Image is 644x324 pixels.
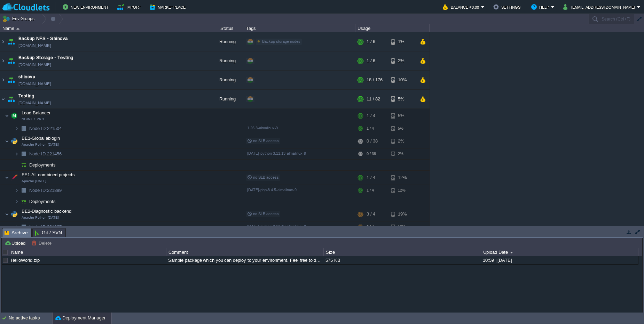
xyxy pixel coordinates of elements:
div: 2% [391,51,414,70]
img: AMDAwAAAACH5BAEAAAAALAAAAAABAAEAAAICRAEAOw== [16,28,19,30]
div: Running [209,51,244,70]
div: Running [209,71,244,89]
img: AMDAwAAAACH5BAEAAAAALAAAAAABAAEAAAICRAEAOw== [15,196,19,207]
div: 1 / 6 [367,32,375,51]
span: Apache Python [DATE] [22,143,59,147]
div: 18 / 176 [367,71,383,89]
span: [DATE]-python-3.11.12-almalinux-9 [247,224,306,228]
span: Backup storage nodes [262,39,300,43]
img: AMDAwAAAACH5BAEAAAAALAAAAAABAAEAAAICRAEAOw== [5,171,9,185]
span: Archive [5,228,28,237]
a: BE1-GloballabloginApache Python [DATE] [21,136,61,141]
img: AMDAwAAAACH5BAEAAAAALAAAAAABAAEAAAICRAEAOw== [5,109,9,123]
div: Running [209,32,244,51]
span: [DOMAIN_NAME] [18,61,51,68]
img: AMDAwAAAACH5BAEAAAAALAAAAAABAAEAAAICRAEAOw== [15,123,19,134]
span: BE1-Globallablogin [21,135,61,141]
button: Help [531,3,551,11]
button: Env Groups [2,14,37,24]
div: 5% [391,90,414,108]
div: 0 / 38 [367,148,376,159]
div: 575 KB [324,256,480,264]
div: 2% [391,148,414,159]
div: 3 / 4 [367,221,374,232]
span: Load Balancer [21,110,52,116]
span: no SLB access [247,175,279,179]
a: [DOMAIN_NAME] [18,99,51,106]
div: 3 / 4 [367,207,375,221]
img: AMDAwAAAACH5BAEAAAAALAAAAAABAAEAAAICRAEAOw== [9,207,19,221]
span: 221889 [29,187,63,193]
span: Git / SVN [35,228,62,237]
a: Node ID:221504 [29,125,63,131]
img: AMDAwAAAACH5BAEAAAAALAAAAAABAAEAAAICRAEAOw== [19,160,29,170]
div: 19% [391,207,414,221]
div: 1 / 4 [367,109,375,123]
img: AMDAwAAAACH5BAEAAAAALAAAAAABAAEAAAICRAEAOw== [19,196,29,207]
span: BE2-Diagnostic backend [21,208,72,214]
button: Upload [5,240,28,246]
span: 221967 [29,224,63,230]
div: Tags [244,24,355,32]
img: AMDAwAAAACH5BAEAAAAALAAAAAABAAEAAAICRAEAOw== [6,51,16,70]
a: Testing [18,92,34,99]
div: 1 / 6 [367,51,375,70]
div: Name [1,24,209,32]
span: Node ID: [29,224,47,229]
span: NGINX 1.26.3 [22,117,44,121]
a: Node ID:221967 [29,224,63,230]
div: Usage [356,24,429,32]
div: 11 / 82 [367,90,380,108]
div: Comment [167,248,323,256]
img: AMDAwAAAACH5BAEAAAAALAAAAAABAAEAAAICRAEAOw== [9,109,19,123]
a: Deployments [29,199,57,204]
img: AMDAwAAAACH5BAEAAAAALAAAAAABAAEAAAICRAEAOw== [0,90,6,108]
div: Running [209,90,244,108]
a: BE2-Diagnostic backendApache Python [DATE] [21,209,72,214]
div: 5% [391,109,414,123]
div: 1 / 4 [367,123,374,134]
button: Marketplace [150,3,188,11]
a: Backup Storage - Testing [18,54,73,61]
button: Delete [32,240,54,246]
img: AMDAwAAAACH5BAEAAAAALAAAAAABAAEAAAICRAEAOw== [15,221,19,232]
img: AMDAwAAAACH5BAEAAAAALAAAAAABAAEAAAICRAEAOw== [0,71,6,89]
img: AMDAwAAAACH5BAEAAAAALAAAAAABAAEAAAICRAEAOw== [19,221,29,232]
div: 1 / 4 [367,185,374,196]
span: 1.26.3-almalinux-9 [247,126,278,130]
img: Cloudlets [2,3,50,11]
div: 1% [391,32,414,51]
img: AMDAwAAAACH5BAEAAAAALAAAAAABAAEAAAICRAEAOw== [5,207,9,221]
div: 10:59 | [DATE] [481,256,638,264]
img: AMDAwAAAACH5BAEAAAAALAAAAAABAAEAAAICRAEAOw== [9,171,19,185]
span: Deployments [29,162,57,168]
img: AMDAwAAAACH5BAEAAAAALAAAAAABAAEAAAICRAEAOw== [0,51,6,70]
img: AMDAwAAAACH5BAEAAAAALAAAAAABAAEAAAICRAEAOw== [19,123,29,134]
a: HelloWorld.zip [11,258,40,263]
a: Node ID:221456 [29,151,63,157]
span: FE1-All combined projects [21,172,76,178]
img: AMDAwAAAACH5BAEAAAAALAAAAAABAAEAAAICRAEAOw== [6,32,16,51]
span: no SLB access [247,139,279,143]
div: 19% [391,221,414,232]
span: Apache Python [DATE] [22,216,59,220]
img: AMDAwAAAACH5BAEAAAAALAAAAAABAAEAAAICRAEAOw== [19,185,29,196]
img: AMDAwAAAACH5BAEAAAAALAAAAAABAAEAAAICRAEAOw== [9,134,19,148]
div: 0 / 38 [367,134,378,148]
img: AMDAwAAAACH5BAEAAAAALAAAAAABAAEAAAICRAEAOw== [15,148,19,159]
div: 5% [391,123,414,134]
a: Load BalancerNGINX 1.26.3 [21,110,52,115]
button: Settings [493,3,523,11]
div: No active tasks [9,313,52,324]
div: 1 / 4 [367,171,375,185]
span: [DATE]-python-3.11.13-almalinux-9 [247,151,306,155]
span: Node ID: [29,151,47,156]
img: AMDAwAAAACH5BAEAAAAALAAAAAABAAEAAAICRAEAOw== [0,32,6,51]
a: shinova [18,73,35,80]
img: AMDAwAAAACH5BAEAAAAALAAAAAABAAEAAAICRAEAOw== [5,134,9,148]
img: AMDAwAAAACH5BAEAAAAALAAAAAABAAEAAAICRAEAOw== [6,71,16,89]
div: Sample package which you can deploy to your environment. Feel free to delete and upload a package... [166,256,323,264]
